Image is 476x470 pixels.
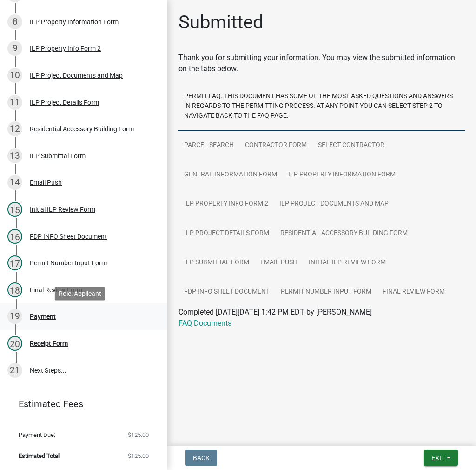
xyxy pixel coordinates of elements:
[178,160,283,190] a: General Information Form
[7,282,22,297] div: 18
[275,219,413,248] a: Residential Accessory Building Form
[7,309,22,324] div: 19
[55,287,105,300] div: Role: Applicant
[30,340,68,347] div: Receipt Form
[128,432,149,438] span: $125.00
[274,189,394,219] a: ILP Project Documents and Map
[185,450,217,466] button: Back
[30,287,82,293] div: Final Review Form
[178,219,275,248] a: ILP Project Details Form
[178,248,255,278] a: ILP Submittal Form
[30,99,99,106] div: ILP Project Details Form
[275,277,377,307] a: Permit Number Input Form
[7,95,22,110] div: 11
[431,454,445,462] span: Exit
[7,336,22,351] div: 20
[7,41,22,56] div: 9
[30,126,134,132] div: Residential Accessory Building Form
[178,189,274,219] a: ILP Property Info Form 2
[30,45,101,52] div: ILP Property Info Form 2
[30,206,95,213] div: Initial ILP Review Form
[7,229,22,244] div: 16
[255,248,303,278] a: Email Push
[30,260,107,266] div: Permit Number Input Form
[424,450,458,466] button: Exit
[178,319,231,328] a: FAQ Documents
[178,131,239,161] a: Parcel search
[30,179,62,186] div: Email Push
[178,308,372,316] span: Completed [DATE][DATE] 1:42 PM EDT by [PERSON_NAME]
[178,82,465,131] a: Permit FAQ. This document has some of the most asked questions and answers in regards to the perm...
[7,148,22,163] div: 13
[19,453,59,459] span: Estimated Total
[19,432,55,438] span: Payment Due:
[30,233,107,240] div: FDP INFO Sheet Document
[193,454,210,462] span: Back
[7,121,22,136] div: 12
[128,453,149,459] span: $125.00
[7,202,22,217] div: 15
[7,68,22,83] div: 10
[312,131,390,161] a: Select contractor
[30,153,86,159] div: ILP Submittal Form
[7,395,152,413] a: Estimated Fees
[303,248,391,278] a: Initial ILP Review Form
[30,313,56,320] div: Payment
[178,11,264,34] h1: Submitted
[377,277,450,307] a: Final Review Form
[178,52,465,74] div: Thank you for submitting your information. You may view the submitted information on the tabs below.
[7,175,22,190] div: 14
[239,131,312,161] a: Contractor Form
[7,255,22,270] div: 17
[283,160,401,190] a: ILP Property Information Form
[7,14,22,29] div: 8
[30,19,119,25] div: ILP Property Information Form
[178,277,275,307] a: FDP INFO Sheet Document
[7,363,22,378] div: 21
[30,72,123,79] div: ILP Project Documents and Map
